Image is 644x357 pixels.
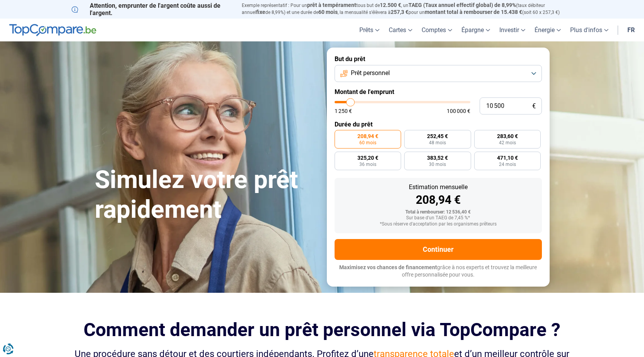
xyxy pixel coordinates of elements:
span: 257,3 € [391,9,408,15]
span: prêt à tempérament [307,2,356,8]
span: 325,20 € [357,155,378,161]
p: Attention, emprunter de l'argent coûte aussi de l'argent. [72,2,232,17]
span: 60 mois [359,140,376,145]
span: 208,94 € [357,133,378,139]
span: Prêt personnel [351,69,390,77]
div: Total à rembourser: 12 536,40 € [341,210,536,215]
span: 48 mois [429,140,446,145]
label: Durée du prêt [335,121,542,128]
div: Estimation mensuelle [341,184,536,190]
label: Montant de l'emprunt [335,88,542,96]
h2: Comment demander un prêt personnel via TopCompare ? [72,319,573,340]
a: Énergie [530,19,565,41]
span: 60 mois [318,9,338,15]
span: montant total à rembourser de 15.438 € [425,9,522,15]
a: Prêts [355,19,384,41]
a: Investir [495,19,530,41]
button: Prêt personnel [335,65,542,82]
span: 30 mois [429,162,446,167]
button: Continuer [335,239,542,260]
div: 208,94 € [341,194,536,206]
a: Épargne [457,19,495,41]
a: Cartes [384,19,417,41]
p: grâce à nos experts et trouvez la meilleure offre personnalisée pour vous. [335,264,542,279]
span: 24 mois [499,162,516,167]
div: Sur base d'un TAEG de 7,45 %* [341,215,536,221]
span: 100 000 € [447,108,470,114]
h1: Simulez votre prêt rapidement [95,165,318,225]
span: 252,45 € [427,133,448,139]
img: TopCompare [9,24,96,36]
span: 12.500 € [380,2,401,8]
span: fixe [256,9,265,15]
div: *Sous réserve d'acceptation par les organismes prêteurs [341,222,536,227]
span: € [532,103,536,109]
span: Maximisez vos chances de financement [339,264,437,270]
span: 36 mois [359,162,376,167]
span: 471,10 € [497,155,518,161]
span: 383,52 € [427,155,448,161]
p: Exemple représentatif : Pour un tous but de , un (taux débiteur annuel de 8,99%) et une durée de ... [242,2,573,16]
a: Comptes [417,19,457,41]
a: fr [623,19,639,41]
label: But du prêt [335,55,542,63]
span: TAEG (Taux annuel effectif global) de 8,99% [408,2,516,8]
a: Plus d'infos [565,19,613,41]
span: 42 mois [499,140,516,145]
span: 283,60 € [497,133,518,139]
span: 1 250 € [335,108,352,114]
